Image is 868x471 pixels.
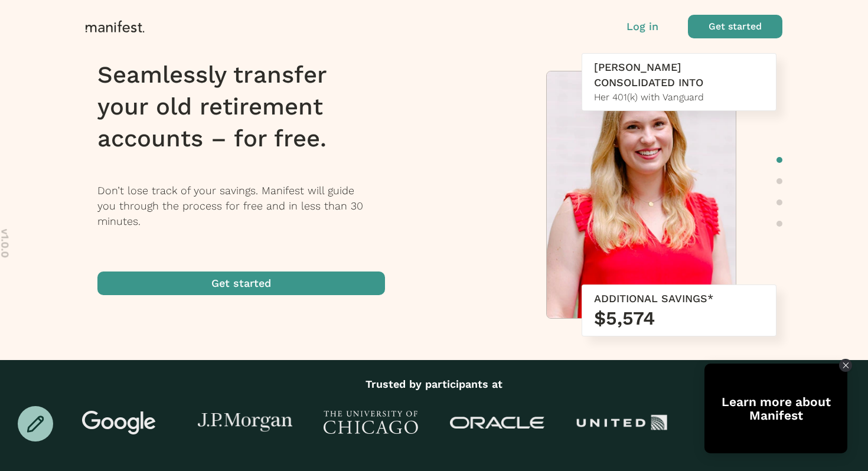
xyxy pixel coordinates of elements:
div: Open Tolstoy [704,364,847,453]
button: Log in [626,19,658,34]
div: [PERSON_NAME] CONSOLIDATED INTO [594,60,764,90]
img: Google [72,411,167,434]
div: ADDITIONAL SAVINGS* [594,291,764,306]
h1: Seamlessly transfer your old retirement accounts – for free. [97,59,400,155]
div: Open Tolstoy widget [704,364,847,453]
div: Close Tolstoy widget [839,359,852,372]
div: Tolstoy bubble widget [704,364,847,453]
h3: $5,574 [594,306,764,330]
div: Her 401(k) with Vanguard [594,90,764,104]
img: Oracle [450,417,544,429]
p: Don’t lose track of your savings. Manifest will guide you through the process for free and in les... [97,183,400,229]
img: University of Chicago [324,411,418,434]
img: Meredith [547,71,736,324]
button: Get started [97,272,385,295]
button: Get started [688,15,782,38]
div: Learn more about Manifest [704,395,847,422]
img: J.P Morgan [198,413,292,433]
